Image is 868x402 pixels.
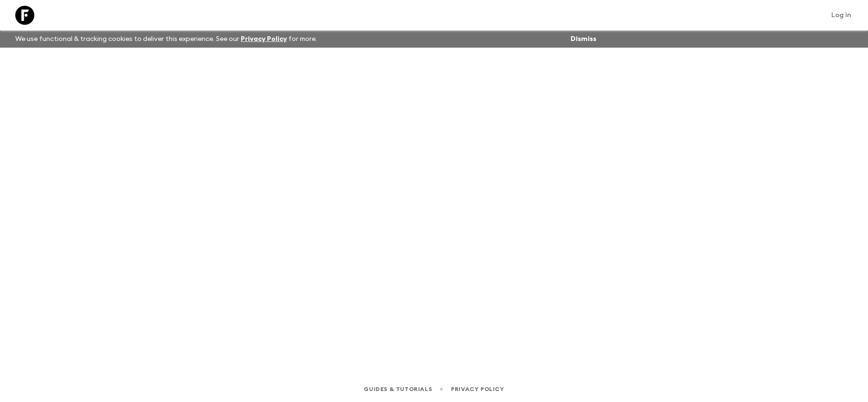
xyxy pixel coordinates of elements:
a: Privacy Policy [451,384,504,394]
p: We use functional & tracking cookies to deliver this experience. See our for more. [11,30,321,48]
a: Log in [826,9,857,22]
button: Dismiss [568,32,599,46]
a: Guides & Tutorials [364,384,432,394]
a: Privacy Policy [241,36,287,42]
